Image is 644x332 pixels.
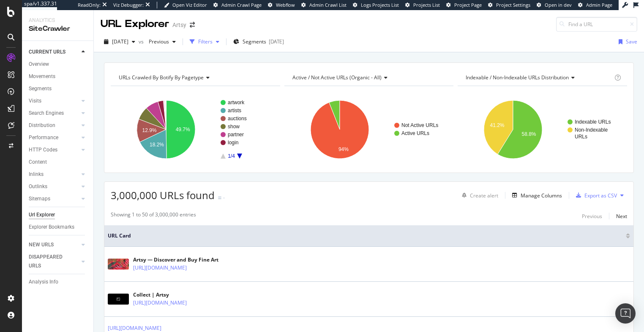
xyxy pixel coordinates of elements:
a: Distribution [29,121,79,130]
a: NEW URLS [29,240,79,249]
a: Project Settings [488,2,530,8]
span: Active / Not Active URLs (organic - all) [292,74,382,81]
button: Previous [145,35,179,49]
a: Explorer Bookmarks [29,223,87,232]
div: Overview [29,60,49,69]
a: [URL][DOMAIN_NAME] [133,264,187,272]
span: Admin Crawl Page [221,2,262,8]
div: - [223,194,225,201]
div: arrow-right-arrow-left [190,22,195,28]
button: Save [615,35,637,49]
div: Sitemaps [29,194,50,203]
span: vs [139,38,145,45]
div: Url Explorer [29,211,55,219]
img: main image [108,294,129,305]
h4: Indexable / Non-Indexable URLs Distribution [464,71,613,84]
text: Non-Indexable [575,127,608,133]
text: auctions [228,116,247,121]
div: Export as CSV [584,192,617,199]
span: URL Card [108,232,624,240]
div: Open Intercom Messenger [615,303,636,324]
div: Next [616,213,627,220]
span: Previous [145,38,169,45]
span: Admin Page [586,2,612,8]
a: Visits [29,97,79,105]
div: URL Explorer [101,17,169,31]
text: 49.7% [176,127,190,132]
span: URLs Crawled By Botify By pagetype [119,74,204,81]
text: 58.8% [522,131,536,137]
text: 1/4 [228,153,235,159]
a: Admin Crawl List [301,2,347,8]
span: Segments [243,38,266,45]
span: Project Page [454,2,482,8]
div: Collect | Artsy [133,291,224,299]
button: Filters [186,35,223,49]
div: Search Engines [29,109,64,118]
a: Inlinks [29,170,79,179]
a: Project Page [446,2,482,8]
a: Segments [29,84,87,93]
div: Showing 1 to 50 of 3,000,000 entries [111,211,196,221]
text: artwork [228,100,245,105]
button: Next [616,211,627,221]
a: CURRENT URLS [29,48,79,57]
span: Webflow [276,2,295,8]
a: Webflow [268,2,295,8]
div: DISAPPEARED URLS [29,253,71,270]
div: Performance [29,133,58,142]
svg: A chart. [458,93,626,166]
text: login [228,140,238,146]
div: Outlinks [29,182,47,191]
div: Visits [29,97,41,105]
a: [URL][DOMAIN_NAME] [133,299,187,307]
a: Content [29,158,87,167]
span: Open in dev [545,2,572,8]
div: Segments [29,84,52,93]
span: 2025 Sep. 4th [112,38,128,45]
span: 3,000,000 URLs found [111,188,215,202]
button: Create alert [458,189,498,202]
div: Inlinks [29,170,44,179]
a: Search Engines [29,109,79,118]
input: Find a URL [556,17,637,32]
text: artists [228,108,241,113]
button: Segments[DATE] [230,35,287,49]
a: Open Viz Editor [164,2,207,8]
span: Project Settings [496,2,530,8]
a: Projects List [405,2,440,8]
div: SiteCrawler [29,24,87,34]
div: Artsy [172,21,186,29]
div: [DATE] [269,38,284,45]
button: [DATE] [101,35,139,49]
button: Manage Columns [509,190,562,200]
button: Export as CSV [573,189,617,202]
span: Logs Projects List [361,2,399,8]
img: main image [108,259,129,270]
div: ReadOnly: [78,2,101,8]
button: Previous [582,211,602,221]
svg: A chart. [284,93,453,166]
svg: A chart. [111,93,279,166]
h4: URLs Crawled By Botify By pagetype [117,71,273,84]
span: Open Viz Editor [172,2,207,8]
div: HTTP Codes [29,146,57,154]
div: Analytics [29,17,87,24]
div: Save [626,38,637,45]
a: Logs Projects List [353,2,399,8]
img: Equal [218,197,221,199]
a: DISAPPEARED URLS [29,253,79,270]
text: URLs [575,134,587,140]
text: 41.2% [490,122,505,128]
text: 94% [338,146,349,152]
text: Not Active URLs [401,122,438,128]
a: HTTP Codes [29,146,79,154]
span: Indexable / Non-Indexable URLs distribution [466,74,569,81]
text: show [228,124,240,130]
div: Create alert [470,192,498,199]
text: Indexable URLs [575,119,611,125]
a: Open in dev [537,2,572,8]
a: Admin Crawl Page [213,2,262,8]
